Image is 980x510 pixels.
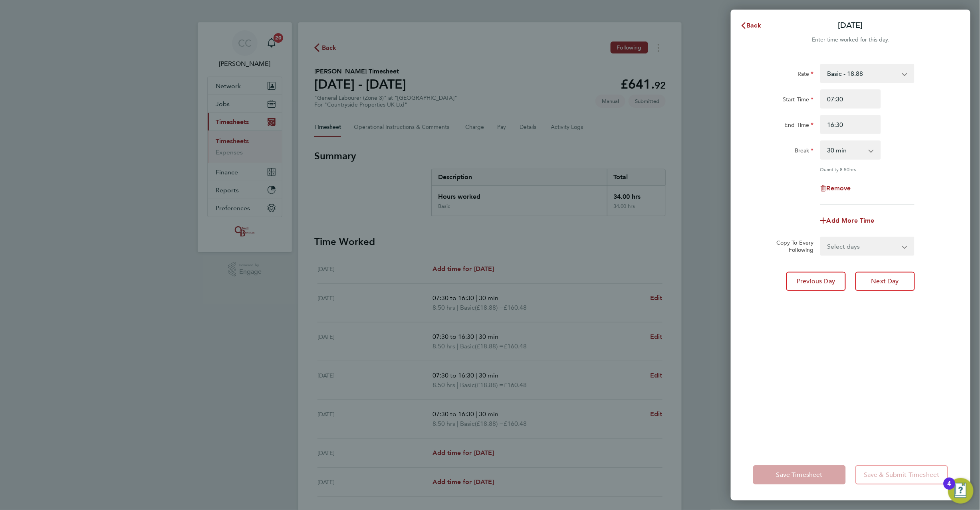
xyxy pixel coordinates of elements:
label: Copy To Every Following [770,239,814,253]
label: Break [795,147,814,156]
label: Rate [797,70,814,80]
button: Add More Time [820,217,875,224]
div: Quantity: hrs [820,166,915,172]
span: Back [747,22,762,29]
button: Back [732,18,770,34]
span: Previous Day [797,277,835,285]
span: Remove [827,184,851,192]
input: E.g. 18:00 [820,115,881,134]
button: Next Day [855,272,915,291]
div: Enter time worked for this day. [731,35,970,45]
span: Add More Time [827,217,875,224]
div: 4 [948,484,951,494]
button: Previous Day [786,272,846,291]
span: Next Day [871,277,899,285]
label: Start Time [783,96,814,105]
button: Open Resource Center, 4 new notifications [948,478,974,504]
button: Remove [820,185,851,192]
p: [DATE] [838,20,863,31]
label: End Time [785,121,814,131]
input: E.g. 08:00 [820,89,881,109]
span: 8.50 [840,166,850,172]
